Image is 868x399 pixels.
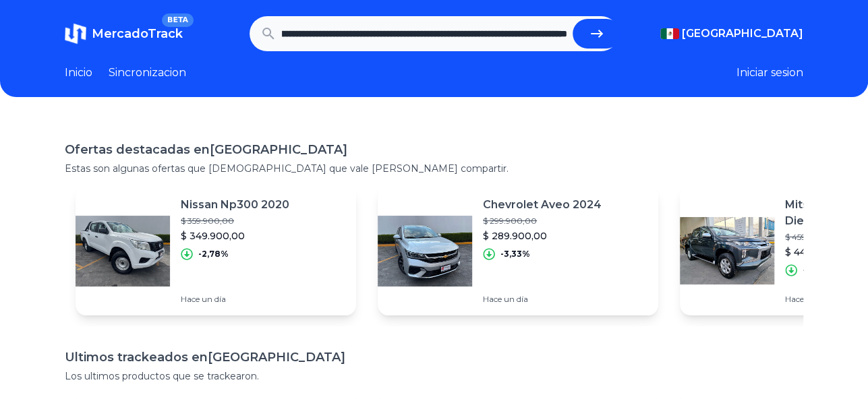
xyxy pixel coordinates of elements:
[181,294,289,305] p: Hace un día
[65,23,183,44] a: MercadoTrackBETA
[181,229,289,243] p: $ 349.900,00
[181,197,289,213] p: Nissan Np300 2020
[803,265,832,276] p: -3,05%
[680,204,774,298] img: Featured image
[65,23,86,44] img: MercadoTrack
[92,26,183,41] span: MercadoTrack
[378,186,658,315] a: Featured imageChevrolet Aveo 2024$ 299.900,00$ 289.900,00-3,33%Hace un día
[660,28,679,39] img: Mexico
[76,204,170,298] img: Featured image
[76,186,356,315] a: Featured imageNissan Np300 2020$ 359.900,00$ 349.900,00-2,78%Hace un día
[162,13,194,27] span: BETA
[500,249,530,259] p: -3,33%
[483,229,602,243] p: $ 289.900,00
[483,197,602,213] p: Chevrolet Aveo 2024
[65,162,803,175] p: Estas son algunas ofertas que [DEMOGRAPHIC_DATA] que vale [PERSON_NAME] compartir.
[181,216,289,226] p: $ 359.900,00
[109,65,186,81] a: Sincronizacion
[682,26,803,42] span: [GEOGRAPHIC_DATA]
[65,65,92,81] a: Inicio
[660,26,803,42] button: [GEOGRAPHIC_DATA]
[483,216,602,226] p: $ 299.900,00
[378,204,472,298] img: Featured image
[198,249,229,259] p: -2,78%
[65,348,803,367] h1: Ultimos trackeados en [GEOGRAPHIC_DATA]
[65,369,803,383] p: Los ultimos productos que se trackearon.
[483,294,602,305] p: Hace un día
[736,65,803,81] button: Iniciar sesion
[65,140,803,159] h1: Ofertas destacadas en [GEOGRAPHIC_DATA]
